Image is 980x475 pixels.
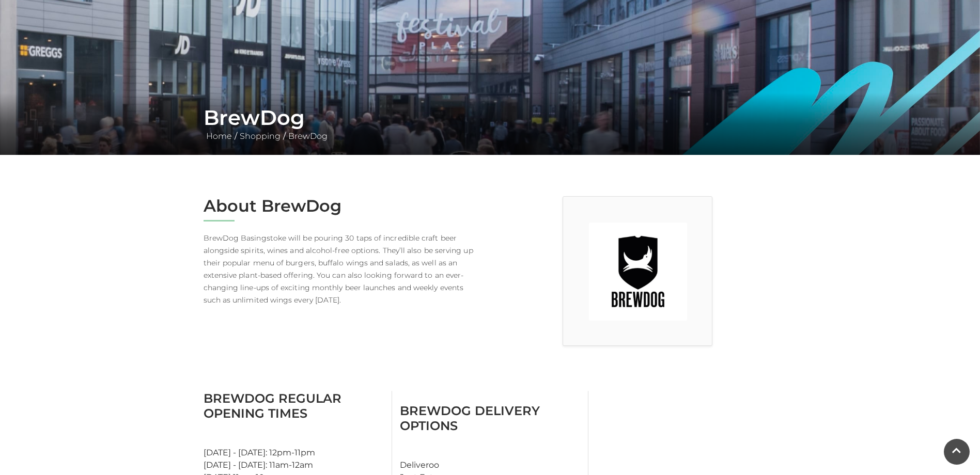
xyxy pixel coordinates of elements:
h1: BrewDog [204,105,777,130]
h3: BrewDog Regular Opening Times [204,391,384,421]
a: Shopping [237,131,283,141]
a: BrewDog [286,131,330,141]
h3: BrewDog Delivery Options [400,403,580,433]
h2: About BrewDog [204,196,483,216]
div: / / [196,105,785,142]
p: BrewDog Basingstoke will be pouring 30 taps of incredible craft beer alongside spirits, wines and... [204,232,483,306]
a: Home [204,131,235,141]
